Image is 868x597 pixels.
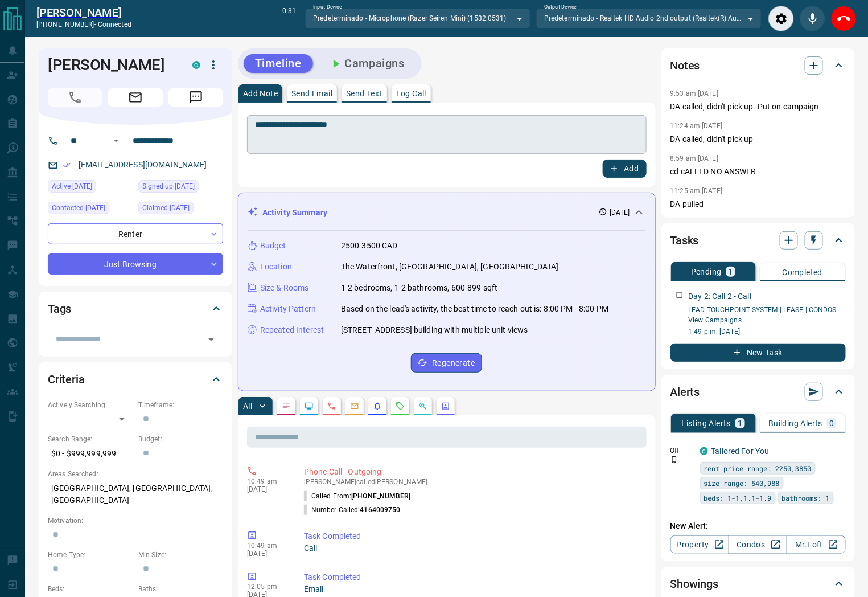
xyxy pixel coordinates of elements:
[138,202,223,218] div: Sun Sep 07 2025
[670,166,846,178] p: cd cALLED NO ANSWER
[610,207,630,218] p: [DATE]
[670,378,846,406] div: Alerts
[138,180,223,196] div: Mon Jun 15 2020
[48,444,133,463] p: $0 - $999,999,999
[138,434,223,444] p: Budget:
[670,344,846,362] button: New Task
[704,463,812,474] span: rent price range: 2250,3850
[108,88,163,107] span: Email
[247,542,287,550] p: 10:49 am
[260,282,309,294] p: Size & Rooms
[48,479,223,510] p: [GEOGRAPHIC_DATA], [GEOGRAPHIC_DATA], [GEOGRAPHIC_DATA]
[313,3,342,11] label: Input Device
[48,180,133,196] div: Mon Sep 08 2025
[441,402,450,411] svg: Agent Actions
[262,207,327,219] p: Activity Summary
[670,52,846,79] div: Notes
[603,160,646,178] button: Add
[418,402,427,411] svg: Opportunities
[52,202,105,214] span: Contacted [DATE]
[48,400,133,410] p: Actively Searching:
[203,332,219,347] button: Open
[282,6,296,31] p: 0:31
[782,492,830,504] span: bathrooms: 1
[670,575,719,593] h2: Showings
[248,202,646,223] div: Activity Summary[DATE]
[396,89,426,97] p: Log Call
[670,122,723,130] p: 11:24 am [DATE]
[36,19,131,30] p: [PHONE_NUMBER] -
[670,89,719,97] p: 9:53 am [DATE]
[260,324,324,336] p: Repeated Interest
[168,88,223,107] span: Message
[260,240,286,252] p: Budget
[341,240,398,252] p: 2500-3500 CAD
[243,402,252,410] p: All
[738,419,742,427] p: 1
[711,447,770,456] a: Tailored For You
[48,366,223,393] div: Criteria
[48,223,223,244] div: Renter
[689,326,846,337] p: 1:49 p.m. [DATE]
[48,550,133,560] p: Home Type:
[304,542,642,554] p: Call
[52,181,92,192] span: Active [DATE]
[682,419,731,427] p: Listing Alerts
[247,550,287,558] p: [DATE]
[800,6,825,31] div: Mute
[305,9,530,28] div: Predeterminado - Microphone (Razer Seiren Mini) (1532:0531)
[247,485,287,493] p: [DATE]
[689,291,752,302] p: Day 2: Call 2 - Call
[247,477,287,485] p: 10:49 am
[327,402,336,411] svg: Calls
[670,154,719,162] p: 8:59 am [DATE]
[48,295,223,322] div: Tags
[36,6,131,19] a: [PERSON_NAME]
[350,402,359,411] svg: Emails
[48,584,133,594] p: Beds:
[304,505,401,515] p: Number Called:
[341,261,559,273] p: The Waterfront, [GEOGRAPHIC_DATA], [GEOGRAPHIC_DATA]
[341,303,608,315] p: Based on the lead's activity, the best time to reach out is: 8:00 PM - 8:00 PM
[109,134,123,148] button: Open
[48,88,102,107] span: Call
[138,584,223,594] p: Baths:
[142,202,190,214] span: Claimed [DATE]
[670,520,846,532] p: New Alert:
[304,571,642,583] p: Task Completed
[351,492,410,500] span: [PHONE_NUMBER]
[48,370,85,389] h2: Criteria
[260,261,292,273] p: Location
[829,419,834,427] p: 0
[704,492,772,504] span: beds: 1-1,1.1-1.9
[48,469,223,479] p: Areas Searched:
[304,583,642,595] p: Email
[411,353,482,373] button: Regenerate
[304,530,642,542] p: Task Completed
[79,160,207,169] a: [EMAIL_ADDRESS][DOMAIN_NAME]
[396,402,405,411] svg: Requests
[670,198,846,210] p: DA pulled
[670,445,693,456] p: Off
[138,550,223,560] p: Min Size:
[787,535,845,554] a: Mr.Loft
[304,466,642,478] p: Phone Call - Outgoing
[48,253,223,275] div: Just Browsing
[63,161,71,169] svg: Email Verified
[831,6,857,31] div: End Call
[98,21,131,28] span: connected
[729,535,787,554] a: Condos
[670,56,700,75] h2: Notes
[768,419,822,427] p: Building Alerts
[670,187,723,195] p: 11:25 am [DATE]
[341,282,497,294] p: 1-2 bedrooms, 1-2 bathrooms, 600-899 sqft
[48,56,175,74] h1: [PERSON_NAME]
[670,456,678,464] svg: Push Notification Only
[691,268,722,276] p: Pending
[142,181,195,192] span: Signed up [DATE]
[670,101,846,113] p: DA called, didn't pick up. Put on campaign
[346,89,382,97] p: Send Text
[729,268,733,276] p: 1
[138,400,223,410] p: Timeframe:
